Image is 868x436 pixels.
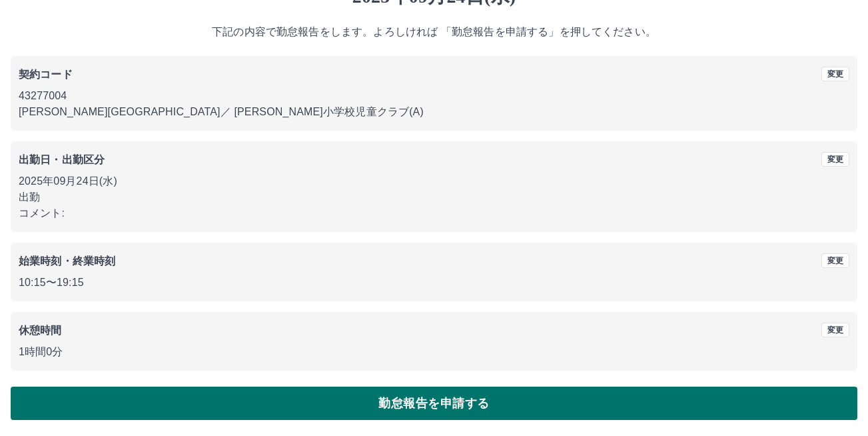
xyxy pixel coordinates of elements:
p: 1時間0分 [19,344,849,360]
p: コメント: [19,205,849,221]
button: 変更 [821,152,849,167]
button: 変更 [821,323,849,337]
p: 43277004 [19,88,849,104]
button: 変更 [821,253,849,268]
p: 2025年09月24日(水) [19,173,849,189]
button: 変更 [821,67,849,81]
b: 契約コード [19,69,73,80]
b: 休憩時間 [19,325,62,336]
p: 出勤 [19,189,849,205]
p: 10:15 〜 19:15 [19,275,849,291]
p: [PERSON_NAME][GEOGRAPHIC_DATA] ／ [PERSON_NAME]小学校児童クラブ(A) [19,104,849,120]
p: 下記の内容で勤怠報告をします。よろしければ 「勤怠報告を申請する」を押してください。 [11,24,857,40]
b: 始業時刻・終業時刻 [19,255,115,267]
b: 出勤日・出勤区分 [19,154,105,165]
button: 勤怠報告を申請する [11,387,857,420]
